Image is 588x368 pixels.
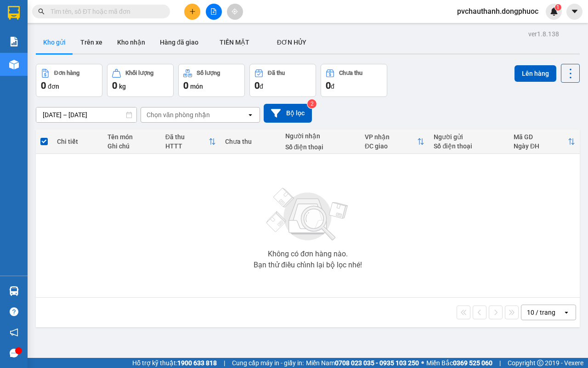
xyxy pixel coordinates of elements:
[224,358,225,368] span: |
[249,64,316,97] button: Đã thu0đ
[514,65,556,82] button: Lên hàng
[183,80,188,91] span: 0
[421,361,424,365] span: ⚪️
[360,130,429,154] th: Toggle SortBy
[268,250,348,258] div: Không có đơn hàng nào.
[264,104,312,123] button: Bộ lọc
[10,349,18,357] span: message
[434,142,504,150] div: Số điện thoại
[260,83,263,90] span: đ
[132,358,217,368] span: Hỗ trợ kỹ thuật:
[262,182,354,247] img: svg+xml;base64,PHN2ZyBjbGFzcz0ibGlzdC1wbHVnX19zdmciIHhtbG5zPSJodHRwOi8vd3d3LnczLm9yZy8yMDAwL3N2Zy...
[10,307,18,316] span: question-circle
[9,60,19,69] img: warehouse-icon
[112,80,117,91] span: 0
[566,4,582,20] button: caret-down
[277,39,306,46] span: ĐƠN HỦY
[232,358,304,368] span: Cung cấp máy in - giấy in:
[434,133,504,141] div: Người gửi
[254,261,362,269] div: Bạn thử điều chỉnh lại bộ lọc nhé!
[48,83,59,90] span: đơn
[73,31,110,53] button: Trên xe
[285,132,356,140] div: Người nhận
[147,110,210,119] div: Chọn văn phòng nhận
[321,64,387,97] button: Chưa thu0đ
[335,359,419,367] strong: 0708 023 035 - 0935 103 250
[571,7,579,16] span: caret-down
[331,83,334,90] span: đ
[57,138,98,145] div: Chi tiết
[527,308,555,317] div: 10 / trang
[51,6,159,17] input: Tìm tên, số ĐT hoặc mã đơn
[184,4,200,20] button: plus
[555,4,561,11] sup: 1
[247,111,254,119] svg: open
[190,83,203,90] span: món
[119,83,126,90] span: kg
[339,70,362,76] div: Chưa thu
[528,29,559,39] div: ver 1.8.138
[36,108,136,122] input: Select a date range.
[9,286,19,296] img: warehouse-icon
[165,142,209,150] div: HTTT
[107,142,156,150] div: Ghi chú
[8,6,20,20] img: logo-vxr
[365,133,417,141] div: VP nhận
[36,31,73,53] button: Kho gửi
[107,133,156,141] div: Tên món
[556,4,560,11] span: 1
[514,142,568,150] div: Ngày ĐH
[197,70,220,76] div: Số lượng
[326,80,331,91] span: 0
[537,360,543,366] span: copyright
[36,64,102,97] button: Đơn hàng0đơn
[426,358,492,368] span: Miền Bắc
[177,359,217,367] strong: 1900 633 818
[365,142,417,150] div: ĐC giao
[110,31,153,53] button: Kho nhận
[306,358,419,368] span: Miền Nam
[210,8,217,15] span: file-add
[514,133,568,141] div: Mã GD
[165,133,209,141] div: Đã thu
[254,80,260,91] span: 0
[125,70,153,76] div: Khối lượng
[206,4,222,20] button: file-add
[285,143,356,151] div: Số điện thoại
[307,99,317,108] sup: 2
[268,70,285,76] div: Đã thu
[550,7,558,16] img: icon-new-feature
[107,64,174,97] button: Khối lượng0kg
[509,130,580,154] th: Toggle SortBy
[227,4,243,20] button: aim
[499,358,501,368] span: |
[189,8,196,15] span: plus
[38,8,45,15] span: search
[161,130,221,154] th: Toggle SortBy
[453,359,492,367] strong: 0369 525 060
[153,31,206,53] button: Hàng đã giao
[10,328,18,337] span: notification
[220,39,249,46] span: TIỀN MẶT
[232,8,238,15] span: aim
[563,309,570,316] svg: open
[54,70,79,76] div: Đơn hàng
[9,37,19,46] img: solution-icon
[178,64,245,97] button: Số lượng0món
[225,138,276,145] div: Chưa thu
[41,80,46,91] span: 0
[450,6,546,17] span: pvchauthanh.dongphuoc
